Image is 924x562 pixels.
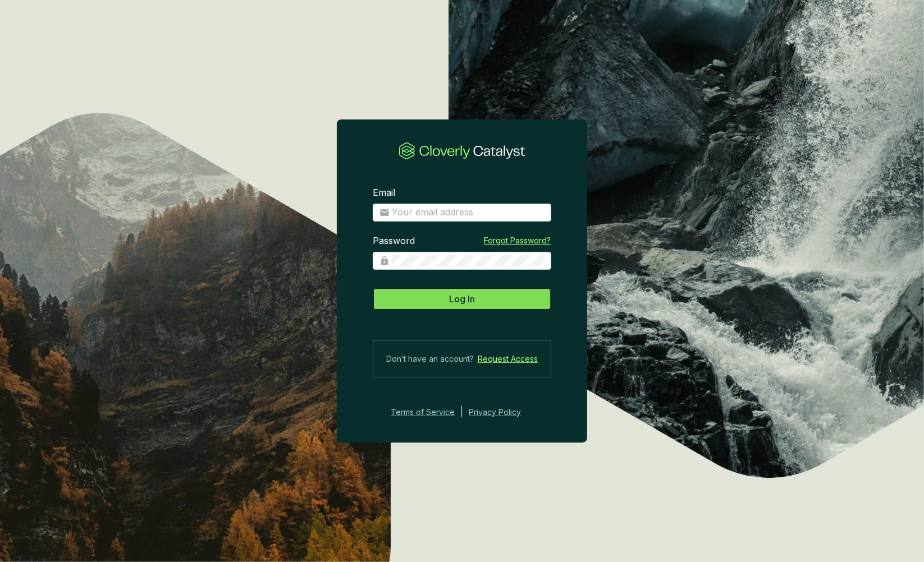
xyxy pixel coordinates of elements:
[478,352,538,366] a: Request Access
[392,255,545,267] input: Password
[392,206,545,219] input: Email
[484,235,551,246] a: Forgot Password?
[386,352,474,366] span: Don’t have an account?
[461,406,464,419] div: |
[373,187,395,199] label: Email
[373,288,551,310] button: Log In
[373,235,415,247] label: Password
[469,406,537,419] a: Privacy Policy
[449,292,475,306] span: Log In
[388,406,455,419] a: Terms of Service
